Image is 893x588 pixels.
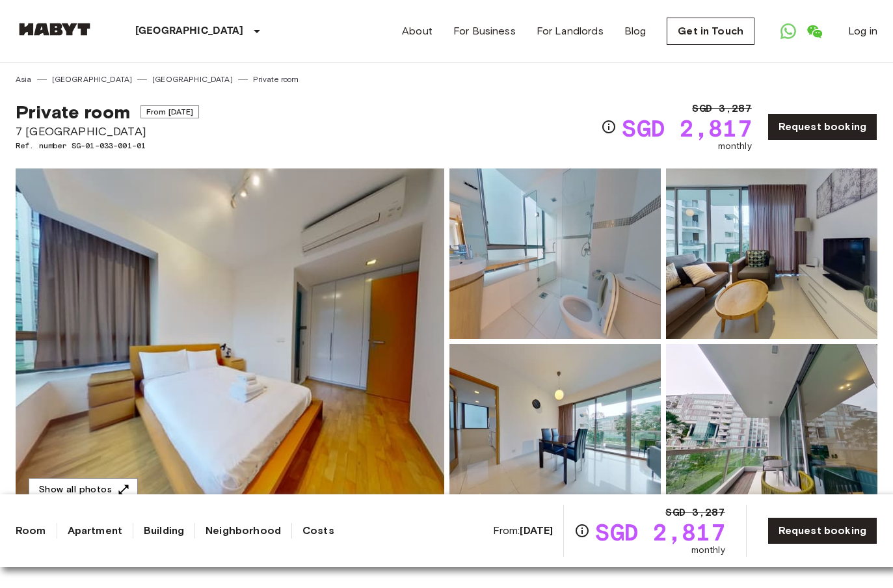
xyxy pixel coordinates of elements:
[302,523,334,539] a: Costs
[135,23,244,39] p: [GEOGRAPHIC_DATA]
[537,23,604,39] a: For Landlords
[574,523,590,539] svg: Check cost overview for full price breakdown. Please note that discounts apply to new joiners onl...
[68,523,122,539] a: Apartment
[16,23,94,36] img: Habyt
[667,18,754,45] a: Get in Touch
[16,73,32,85] a: Asia
[453,23,516,39] a: For Business
[253,73,299,85] a: Private room
[16,168,444,514] img: Marketing picture of unit SG-01-033-001-01
[449,168,661,339] img: Picture of unit SG-01-033-001-01
[767,517,877,544] a: Request booking
[52,73,133,85] a: [GEOGRAPHIC_DATA]
[402,23,433,39] a: About
[622,116,751,140] span: SGD 2,817
[692,101,751,116] span: SGD 3,287
[848,23,877,39] a: Log in
[666,168,877,339] img: Picture of unit SG-01-033-001-01
[520,524,553,537] b: [DATE]
[16,123,199,140] span: 7 [GEOGRAPHIC_DATA]
[16,140,199,152] span: Ref. number SG-01-033-001-01
[624,23,646,39] a: Blog
[206,523,281,539] a: Neighborhood
[449,344,661,514] img: Picture of unit SG-01-033-001-01
[152,73,233,85] a: [GEOGRAPHIC_DATA]
[144,523,184,539] a: Building
[595,520,725,544] span: SGD 2,817
[16,101,130,123] span: Private room
[666,344,877,514] img: Picture of unit SG-01-033-001-01
[718,140,752,153] span: monthly
[29,478,138,502] button: Show all photos
[801,18,827,44] a: Open WeChat
[601,119,617,135] svg: Check cost overview for full price breakdown. Please note that discounts apply to new joiners onl...
[493,524,553,538] span: From:
[767,113,877,140] a: Request booking
[665,505,725,520] span: SGD 3,287
[16,523,46,539] a: Room
[775,18,801,44] a: Open WhatsApp
[691,544,725,557] span: monthly
[140,105,200,118] span: From [DATE]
